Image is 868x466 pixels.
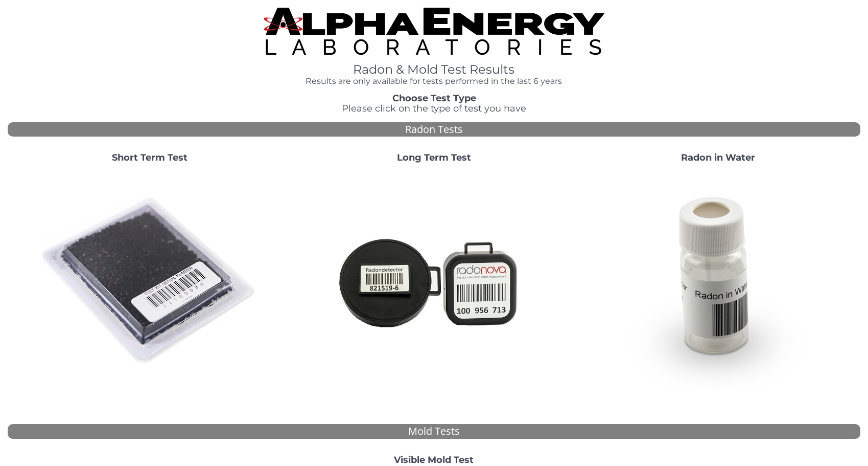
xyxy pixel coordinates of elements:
div: Radon Tests [8,122,860,137]
div: Mold Tests [8,424,860,439]
img: TightCrop.jpg [264,8,605,55]
img: ShortTerm.jpg [40,171,260,391]
strong: Visible Mold Test [394,454,474,465]
h1: Radon & Mold Test Results [264,63,605,76]
h4: Results are only available for tests performed in the last 6 years [264,77,605,86]
img: Radtrak2vsRadtrak3.jpg [324,171,544,391]
strong: Short Term Test [112,152,187,163]
img: RadoninWater.jpg [608,171,828,391]
span: Please click on the type of test you have [342,103,526,114]
strong: Long Term Test [397,152,471,163]
strong: Choose Test Type [392,93,476,104]
strong: Radon in Water [681,152,755,163]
